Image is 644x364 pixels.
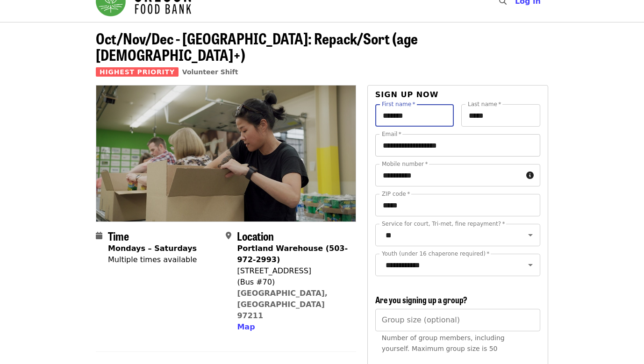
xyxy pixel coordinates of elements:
[375,134,540,157] input: Email
[382,334,505,352] span: Number of group members, including yourself. Maximum group size is 50
[375,293,467,306] span: Are you signing up a group?
[237,228,274,244] span: Location
[226,231,231,240] i: map-marker-alt icon
[524,228,537,242] button: Open
[96,231,102,240] i: calendar icon
[96,67,179,77] span: Highest Priority
[382,221,505,227] label: Service for court, Tri-met, fine repayment?
[375,164,522,186] input: Mobile number
[375,309,540,331] input: [object Object]
[382,251,489,257] label: Youth (under 16 chaperone required)
[108,228,129,244] span: Time
[237,289,328,320] a: [GEOGRAPHIC_DATA], [GEOGRAPHIC_DATA] 97211
[375,90,439,99] span: Sign up now
[237,322,255,331] span: Map
[461,104,540,127] input: Last name
[237,244,348,264] strong: Portland Warehouse (503-972-2993)
[375,194,540,216] input: ZIP code
[382,191,410,197] label: ZIP code
[468,101,501,107] label: Last name
[108,244,197,253] strong: Mondays – Saturdays
[96,27,418,65] span: Oct/Nov/Dec - [GEOGRAPHIC_DATA]: Repack/Sort (age [DEMOGRAPHIC_DATA]+)
[237,277,348,288] div: (Bus #70)
[96,86,356,221] img: Oct/Nov/Dec - Portland: Repack/Sort (age 8+) organized by Oregon Food Bank
[237,265,348,277] div: [STREET_ADDRESS]
[182,68,238,76] a: Volunteer Shift
[524,258,537,271] button: Open
[375,104,454,127] input: First name
[526,171,534,180] i: circle-info icon
[382,161,428,167] label: Mobile number
[382,101,415,107] label: First name
[237,321,255,333] button: Map
[382,131,401,137] label: Email
[108,254,197,265] div: Multiple times available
